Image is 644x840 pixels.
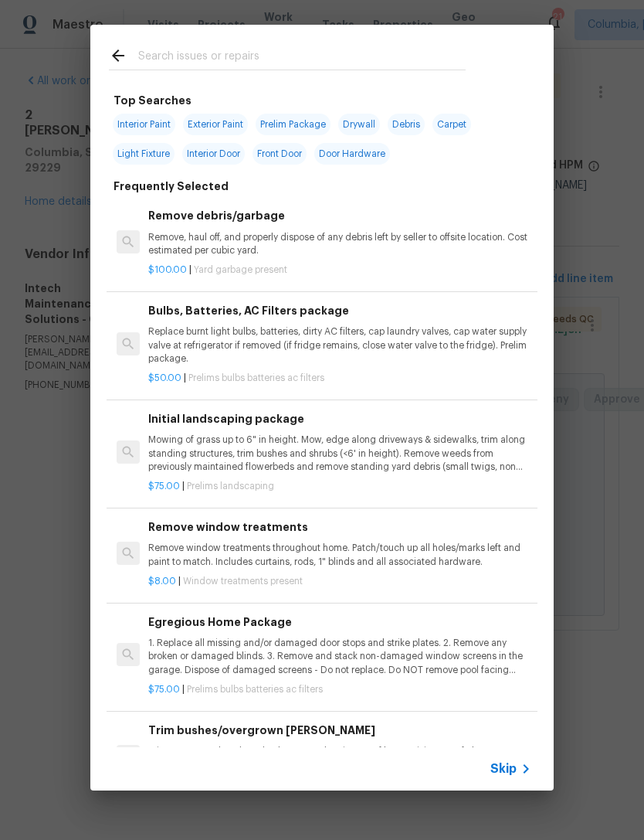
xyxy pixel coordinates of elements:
span: Prelim Package [256,114,330,135]
span: Door Hardware [314,143,390,165]
input: Search issues or repairs [138,46,466,70]
h6: Frequently Selected [114,178,229,195]
h6: Remove debris/garbage [148,207,531,224]
span: Yard garbage present [194,265,287,274]
h6: Trim bushes/overgrown [PERSON_NAME] [148,722,531,739]
span: $50.00 [148,373,181,383]
p: | [148,480,531,493]
h6: Egregious Home Package [148,614,531,631]
span: Front Door [253,143,307,165]
p: | [148,372,531,385]
span: Drywall [338,114,380,135]
span: $75.00 [148,481,180,491]
span: Exterior Paint [183,114,248,135]
p: | [148,683,531,696]
span: Prelims bulbs batteries ac filters [187,685,323,694]
h6: Remove window treatments [148,519,531,536]
span: Prelims bulbs batteries ac filters [188,373,324,383]
h6: Initial landscaping package [148,410,531,427]
span: Window treatments present [183,576,303,586]
p: 1. Replace all missing and/or damaged door stops and strike plates. 2. Remove any broken or damag... [148,637,531,676]
span: $100.00 [148,265,187,274]
span: $75.00 [148,685,180,694]
span: Interior Paint [113,114,175,135]
p: Replace burnt light bulbs, batteries, dirty AC filters, cap laundry valves, cap water supply valv... [148,325,531,365]
span: Debris [388,114,425,135]
span: $8.00 [148,576,176,586]
p: Remove window treatments throughout home. Patch/touch up all holes/marks left and paint to match.... [148,542,531,568]
span: Skip [490,761,517,777]
h6: Top Searches [114,92,192,109]
p: Remove, haul off, and properly dispose of any debris left by seller to offsite location. Cost est... [148,231,531,257]
span: Carpet [432,114,471,135]
span: Interior Door [182,143,245,165]
span: Prelims landscaping [187,481,274,491]
p: Trim overgrown hegdes & bushes around perimeter of home giving 12" of clearance. Properly dispose... [148,745,531,771]
h6: Bulbs, Batteries, AC Filters package [148,302,531,319]
p: | [148,575,531,588]
span: Light Fixture [113,143,175,165]
p: Mowing of grass up to 6" in height. Mow, edge along driveways & sidewalks, trim along standing st... [148,434,531,473]
p: | [148,264,531,277]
